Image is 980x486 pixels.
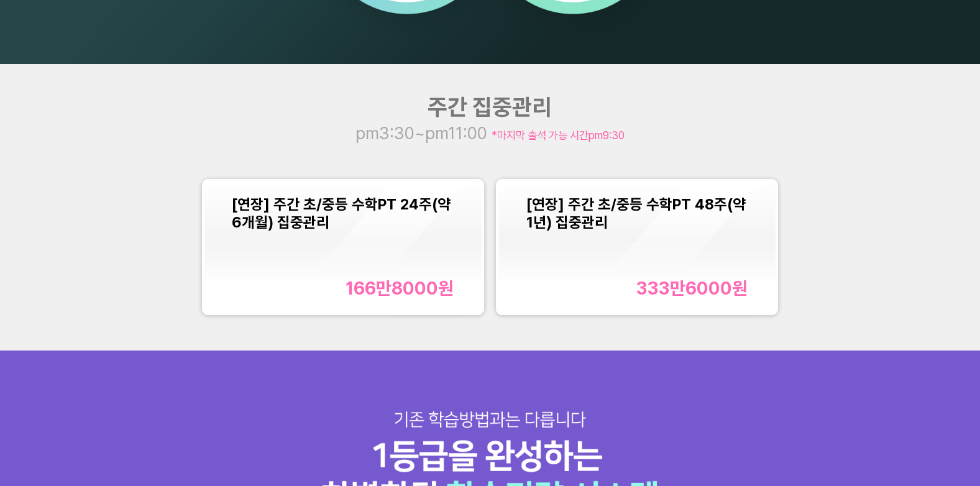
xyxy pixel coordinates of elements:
span: 주간 집중관리 [428,93,552,121]
div: 333만6000 원 [636,278,748,299]
span: [연장] 주간 초/중등 수학PT 24주(약 6개월) 집중관리 [232,195,451,231]
span: [연장] 주간 초/중등 수학PT 48주(약 1년) 집중관리 [526,195,746,231]
span: pm3:30~pm11:00 [355,123,492,144]
div: 166만8000 원 [346,278,454,299]
span: *마지막 출석 가능 시간 pm9:30 [492,129,625,142]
